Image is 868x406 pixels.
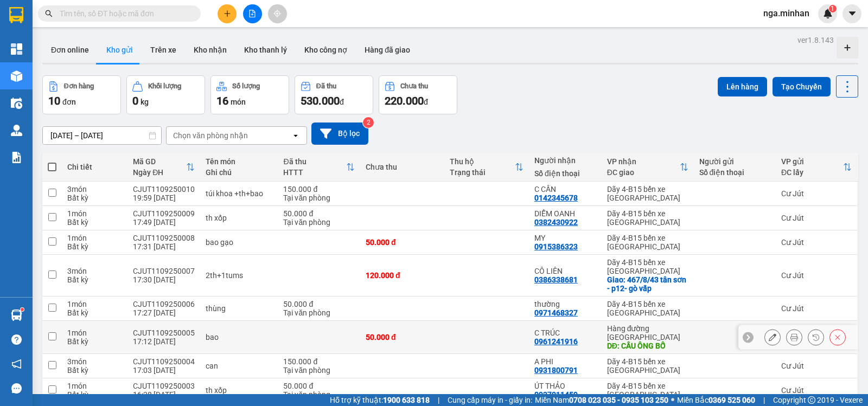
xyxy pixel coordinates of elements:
div: CJUT1109250007 [133,267,195,275]
button: plus [218,4,237,23]
div: 16:28 [DATE] [133,390,195,399]
strong: 1900 633 818 [383,396,430,404]
div: Bất kỳ [67,218,122,227]
div: Tên món [206,157,272,166]
div: 17:49 [DATE] [133,218,195,227]
button: file-add [243,4,262,23]
span: 16 [216,94,228,107]
div: 17:30 [DATE] [133,275,195,284]
div: thùng [206,304,272,313]
div: Bất kỳ [67,194,122,202]
strong: 0369 525 060 [709,396,755,404]
div: Tại văn phòng [283,390,354,399]
div: Cư Jút [781,271,852,280]
svg: open [291,131,300,140]
span: caret-down [847,9,857,18]
div: 150.000 đ [283,357,354,366]
div: A PHI [534,357,596,366]
div: DIỄM OANH [534,209,596,218]
button: Kho thanh lý [235,37,296,63]
div: Chưa thu [366,163,439,171]
button: Trên xe [142,37,185,63]
div: CJUT1109250010 [133,185,195,194]
input: Select a date range. [43,127,161,144]
div: CJUT1109250008 [133,234,195,242]
img: logo-vxr [9,7,23,23]
th: Toggle SortBy [776,153,857,182]
div: 0915386323 [534,242,578,251]
button: Hàng đã giao [356,37,419,63]
div: VP nhận [607,157,680,166]
div: bao gạo [206,238,272,247]
sup: 1 [21,308,24,311]
div: Dãy 4-B15 bến xe [GEOGRAPHIC_DATA] [607,234,688,251]
button: Đơn hàng10đơn [42,75,121,114]
span: | [438,394,439,406]
div: MY [534,234,596,242]
button: Khối lượng0kg [126,75,205,114]
span: 0 [132,94,138,107]
div: Bất kỳ [67,366,122,375]
div: Số lượng [232,82,260,90]
strong: 0708 023 035 - 0935 103 250 [569,396,668,404]
div: 17:03 [DATE] [133,366,195,375]
span: Hỗ trợ kỹ thuật: [330,394,430,406]
div: Bất kỳ [67,337,122,346]
div: can [206,362,272,370]
span: nga.minhan [755,7,818,20]
span: file-add [248,10,256,17]
div: 0971468327 [534,308,578,317]
div: Dãy 4-B15 bến xe [GEOGRAPHIC_DATA] [607,185,688,202]
div: Tại văn phòng [283,218,354,227]
th: Toggle SortBy [602,153,694,182]
div: CJUT1109250009 [133,209,195,218]
div: thường [534,300,596,308]
div: Ngày ĐH [133,168,186,177]
div: 120.000 đ [366,271,439,280]
div: Chọn văn phòng nhận [173,130,248,141]
span: đ [340,98,344,106]
div: C TRÚC [534,328,596,337]
div: 3 món [67,357,122,366]
div: Số điện thoại [534,169,596,178]
button: Tạo Chuyến [773,77,831,96]
div: Bất kỳ [67,275,122,284]
div: Hàng đường [GEOGRAPHIC_DATA] [607,324,688,341]
img: warehouse-icon [11,310,22,321]
th: Toggle SortBy [278,153,360,182]
button: Số lượng16món [210,75,289,114]
div: 1 món [67,328,122,337]
span: notification [11,359,22,369]
span: đơn [62,98,76,106]
div: Đơn hàng [64,82,94,90]
th: Toggle SortBy [444,153,529,182]
div: Khối lượng [148,82,181,90]
div: Cư Jút [781,214,852,222]
span: search [45,10,53,17]
div: Bất kỳ [67,242,122,251]
div: Chưa thu [400,82,428,90]
button: Lên hàng [718,77,767,96]
span: Cung cấp máy in - giấy in: [448,394,532,406]
span: question-circle [11,334,22,345]
th: Toggle SortBy [127,153,200,182]
button: caret-down [843,4,861,23]
div: Tạo kho hàng mới [837,37,858,59]
div: CJUT1109250004 [133,357,195,366]
span: aim [273,10,281,17]
div: Tại văn phòng [283,308,354,317]
div: 50.000 đ [283,209,354,218]
div: 150.000 đ [283,185,354,194]
div: 2th+1tums [206,271,272,280]
div: th xốp [206,214,272,222]
div: 50.000 đ [283,300,354,308]
div: Bất kỳ [67,390,122,399]
img: dashboard-icon [11,43,22,55]
span: copyright [808,396,815,404]
div: CJUT1109250003 [133,382,195,390]
div: 0382430922 [534,218,578,227]
div: ver 1.8.143 [797,34,834,46]
div: Dãy 4-B15 bến xe [GEOGRAPHIC_DATA] [607,357,688,375]
button: Kho công nợ [296,37,356,63]
img: warehouse-icon [11,98,22,109]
